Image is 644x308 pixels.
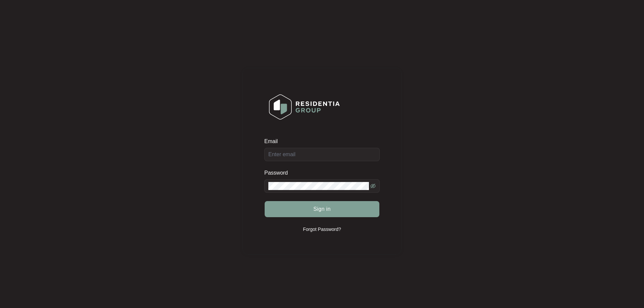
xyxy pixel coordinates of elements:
[370,183,376,189] span: eye-invisible
[313,205,331,213] span: Sign in
[264,148,380,161] input: Email
[303,226,341,233] p: Forgot Password?
[265,201,379,217] button: Sign in
[265,90,344,124] img: Login Logo
[268,182,369,190] input: Password
[264,170,293,176] label: Password
[264,138,282,145] label: Email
